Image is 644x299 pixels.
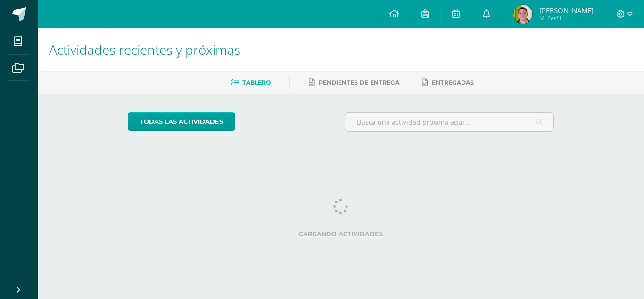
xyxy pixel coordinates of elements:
span: Entregadas [432,79,474,86]
span: Mi Perfil [539,14,594,22]
a: Pendientes de entrega [309,75,399,90]
span: [PERSON_NAME] [539,6,594,15]
a: todas las Actividades [128,112,235,131]
span: Pendientes de entrega [319,79,399,86]
span: Actividades recientes y próximas [49,41,240,59]
img: 2ac621d885da50cde50dcbe7d88617bc.png [513,5,532,24]
input: Busca una actividad próxima aquí... [345,113,554,131]
a: Tablero [231,75,271,90]
a: Entregadas [422,75,474,90]
label: Cargando actividades [128,231,554,238]
span: Tablero [242,79,271,86]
